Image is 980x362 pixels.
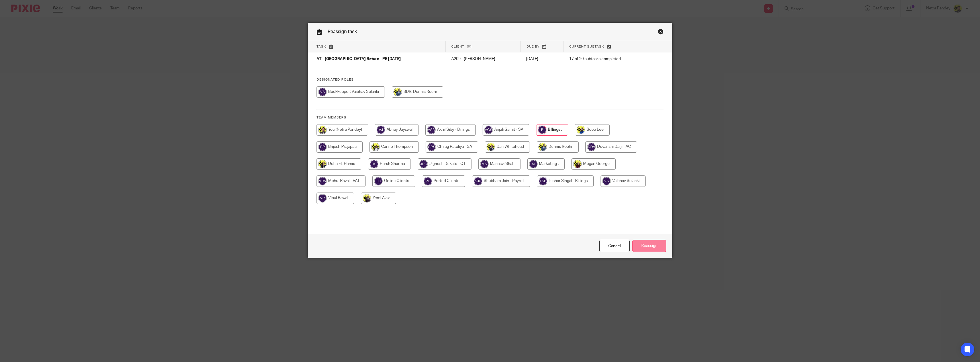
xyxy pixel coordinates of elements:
span: Client [451,45,464,48]
span: Due by [526,45,540,48]
a: Close this dialog window [599,240,630,252]
span: Task [317,45,326,48]
span: AT - [GEOGRAPHIC_DATA] Return - PE [DATE] [317,57,401,61]
h4: Designated Roles [317,77,663,82]
a: Close this dialog window [658,29,663,36]
input: Reassign [632,240,666,252]
p: A209 - [PERSON_NAME] [451,56,515,62]
td: 17 of 20 subtasks completed [563,52,649,66]
p: [DATE] [526,56,558,62]
span: Current subtask [569,45,604,48]
span: Reassign task [328,29,357,34]
h4: Team members [317,115,663,120]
